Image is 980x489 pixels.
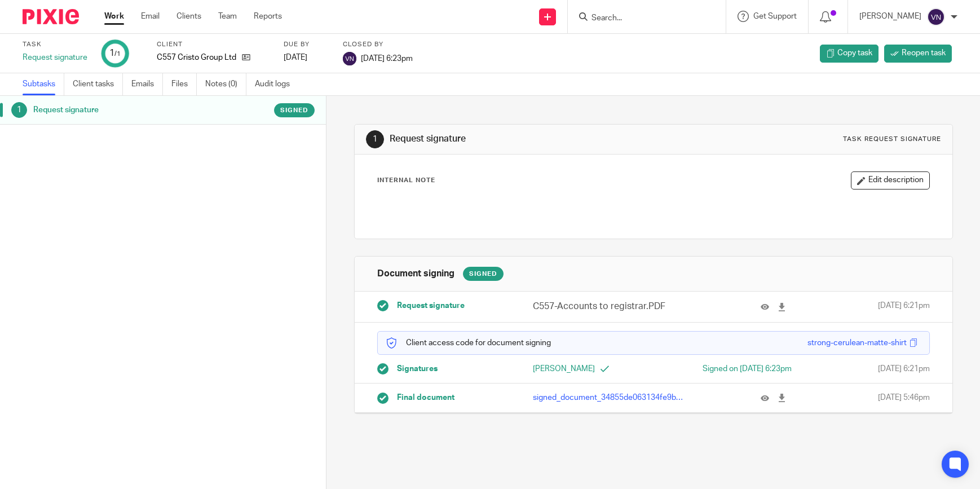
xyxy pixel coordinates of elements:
[927,8,945,26] img: svg%3E
[878,392,930,403] span: [DATE] 5:46pm
[157,40,270,49] label: Client
[397,300,465,311] span: Request signature
[397,392,454,403] span: Final document
[851,171,930,190] button: Edit description
[366,130,384,148] div: 1
[280,105,308,115] span: Signed
[176,11,201,22] a: Clients
[171,73,197,95] a: Files
[878,363,930,375] span: [DATE] 6:21pm
[11,102,27,118] div: 1
[33,102,221,118] h1: Request signature
[878,300,930,313] span: [DATE] 6:21pm
[377,176,435,185] p: Internal Note
[73,73,123,95] a: Client tasks
[218,11,237,22] a: Team
[254,11,282,22] a: Reports
[884,45,952,63] a: Reopen task
[837,47,872,59] span: Copy task
[397,363,438,375] span: Signatures
[114,51,121,57] small: /1
[386,337,551,349] p: Client access code for document signing
[902,47,946,59] span: Reopen task
[157,52,236,63] p: C557 Cristo Group Ltd
[807,337,907,349] div: strong-cerulean-matte-shirt
[23,9,79,24] img: Pixie
[23,40,87,49] label: Task
[753,12,797,20] span: Get Support
[820,45,879,63] a: Copy task
[843,135,941,144] div: Task request signature
[131,73,163,95] a: Emails
[23,73,64,95] a: Subtasks
[463,267,504,281] div: Signed
[377,268,454,280] h1: Document signing
[590,14,692,24] input: Search
[390,133,677,145] h1: Request signature
[671,363,792,375] div: Signed on [DATE] 6:23pm
[23,52,87,63] div: Request signature
[255,73,298,95] a: Audit logs
[533,300,685,313] p: C557-Accounts to registrar.PDF
[205,73,246,95] a: Notes (0)
[361,54,413,62] span: [DATE] 6:23pm
[343,40,413,49] label: Closed by
[859,11,921,22] p: [PERSON_NAME]
[343,52,356,65] img: svg%3E
[533,392,685,403] p: signed_document_34855de063134fe9beea7d416f937acd.pdf
[104,11,124,22] a: Work
[284,40,329,49] label: Due by
[141,11,160,22] a: Email
[284,52,329,63] div: [DATE]
[533,363,654,375] p: [PERSON_NAME]
[109,47,121,60] div: 1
